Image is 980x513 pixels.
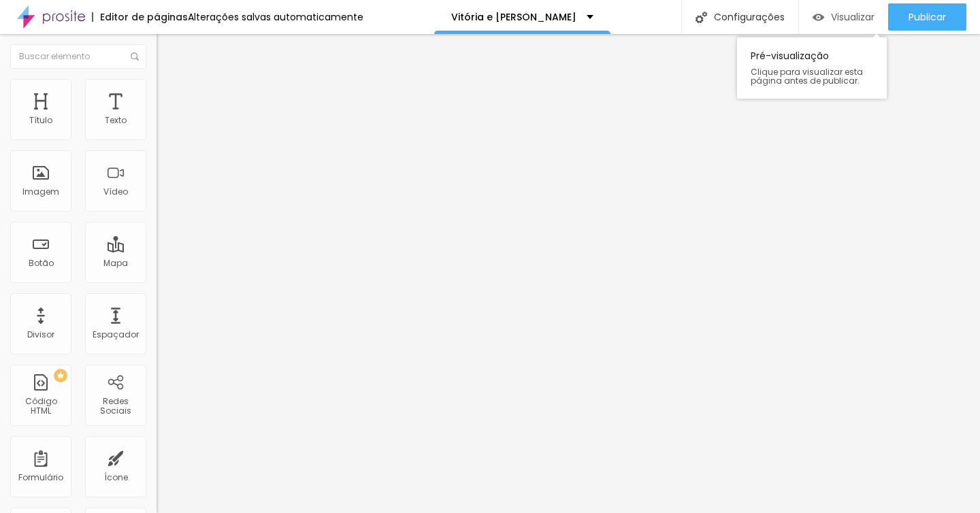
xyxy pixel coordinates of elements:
font: Código HTML [25,395,57,416]
div: Alterações salvas automaticamente [188,12,363,22]
font: Pré-visualização [751,49,829,63]
font: Vídeo [103,186,128,197]
input: Buscar elemento [10,44,146,69]
img: view-1.svg [813,12,824,23]
font: Clique para visualizar esta página antes de publicar. [751,66,863,86]
font: Botão [29,257,54,269]
font: Texto [105,114,127,126]
font: Editor de páginas [100,10,188,24]
font: Título [29,114,52,126]
font: Publicar [909,10,946,24]
font: Imagem [22,186,59,197]
img: Ícone [696,12,707,23]
font: Divisor [27,329,54,340]
font: Configurações [714,10,785,24]
iframe: Editor [157,34,980,513]
font: Espaçador [93,329,139,340]
img: Ícone [131,52,139,61]
font: Formulário [18,471,63,483]
font: Redes Sociais [100,395,131,416]
button: Visualizar [799,3,888,31]
font: Visualizar [831,10,875,24]
button: Publicar [888,3,966,31]
font: Vitória e [PERSON_NAME] [451,10,576,24]
font: Mapa [103,257,128,269]
font: Ícone [104,471,128,483]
